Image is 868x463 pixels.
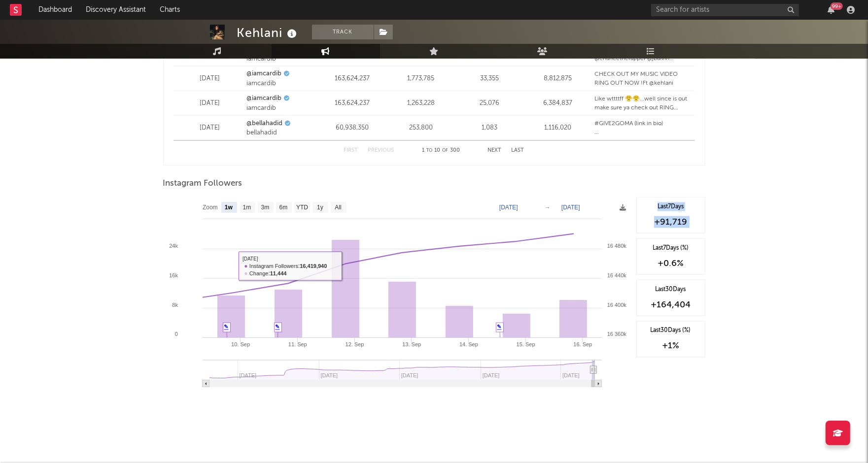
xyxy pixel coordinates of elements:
text: 16k [169,272,178,278]
div: iamcardib [246,103,315,113]
a: ✎ [497,324,502,330]
div: 60,938,350 [320,123,384,133]
span: Instagram Followers [163,178,243,190]
div: iamcardib [246,54,315,64]
div: [DATE] [178,74,242,84]
div: Last 30 Days [642,285,700,294]
a: @iamcardib [246,94,281,103]
div: 1,773,785 [389,74,452,84]
text: All [335,204,341,211]
text: 6m [279,204,287,211]
text: 16 480k [607,243,626,249]
text: → [545,204,551,211]
input: Search for artists [651,4,799,16]
div: Last 7 Days [642,202,700,211]
text: 3m [261,204,269,211]
text: [DATE] [561,204,580,211]
text: 13. Sep [402,342,421,348]
button: Track [312,25,374,39]
button: Previous [368,148,394,153]
text: 11. Sep [288,342,307,348]
text: 0 [174,331,177,337]
div: [DATE] [178,99,242,108]
text: 16 440k [607,272,626,278]
text: 12. Sep [345,342,364,348]
div: Like wttttff 😤😤...well since is out make sure ya check out RING MUSIC VIDEO with me and @kehlani [594,95,690,112]
text: 8k [172,302,178,308]
div: iamcardib [246,79,315,89]
a: ✎ [224,324,229,330]
div: 163,624,237 [320,74,384,84]
div: 25,076 [457,99,521,108]
a: ✎ [276,324,280,330]
text: YTD [296,204,308,211]
text: 16 400k [607,302,626,308]
span: of [442,148,448,153]
div: Last 30 Days (%) [642,327,700,335]
div: 1 10 300 [414,145,468,157]
a: @bellahadid [246,119,282,129]
div: 253,800 [389,123,452,133]
div: 1,116,020 [526,123,590,133]
div: Kehlani [237,25,300,41]
div: 6,384,837 [526,99,590,108]
text: 1w [224,204,233,211]
div: +0.6 % [642,258,700,269]
div: bellahadid [246,128,315,138]
text: 10. Sep [231,342,250,348]
div: +1 % [642,340,700,352]
text: 16 360k [607,331,626,337]
button: 99+ [828,6,834,14]
text: 24k [169,243,178,249]
button: First [344,148,358,153]
button: Next [488,148,502,153]
text: 14. Sep [459,342,478,348]
a: @iamcardib [246,69,281,79]
button: Last [512,148,524,153]
div: 1,083 [457,123,521,133]
text: 16. Sep [573,342,592,348]
div: #GIVE2GOMA (link in bio) On the [DATE] the Nyriagongo volcano erupted, in [GEOGRAPHIC_DATA], [GEO... [594,119,690,137]
text: 15. Sep [516,342,535,348]
text: [DATE] [499,204,518,211]
div: 33,355 [457,74,521,84]
div: +164,404 [642,299,700,311]
div: +91,719 [642,216,700,228]
text: 1m [243,204,251,211]
div: 1,263,228 [389,99,452,108]
text: Zoom [203,204,218,211]
div: 163,624,237 [320,99,384,108]
div: [DATE] [178,123,242,133]
span: to [426,148,432,153]
div: CHECK OUT MY MUSIC VIDEO RING OUT NOW !Ft @kehlani [594,70,690,88]
div: 99 + [831,2,843,10]
text: 1y [317,204,323,211]
div: 8,812,875 [526,74,590,84]
div: Last 7 Days (%) [642,244,700,253]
